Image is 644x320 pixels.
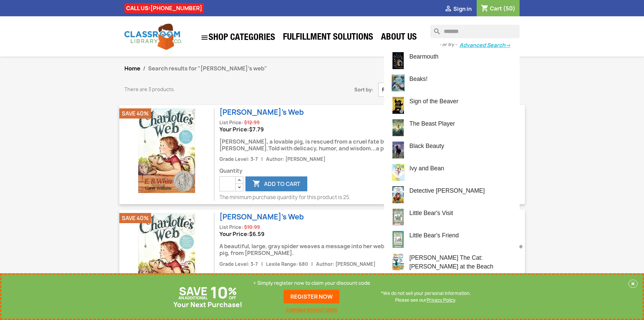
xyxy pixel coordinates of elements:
i: shopping_cart [481,5,489,13]
a: Advanced Search→ [459,42,510,49]
span: Ivy and Bean [409,165,444,172]
span: Bearmouth [409,53,438,60]
span: Black Beauty [409,143,444,149]
i:  [200,34,209,42]
a: [PHONE_NUMBER] [150,4,202,12]
span: | [259,156,265,162]
img: black-beauty.jpg [390,142,407,158]
a: [PERSON_NAME]'s Web [219,107,304,117]
img: bearmouth.jpg [390,52,407,69]
a: SHOP CATEGORIES [197,30,279,45]
a: Fulfillment Solutions [280,31,377,45]
span: Detective [PERSON_NAME] [409,187,485,194]
img: Charlotte's Web [124,213,209,298]
input: Search [430,25,520,38]
span: Lexile Range: 680 [266,261,308,267]
i:  [253,180,261,188]
span: | [309,261,315,267]
span: Grade Level: 3-7 [219,261,258,267]
span: The Beast Player [409,120,455,127]
div: [PERSON_NAME], a lovable pig, is rescued from a cruel fate by a beautiful and intelligent spider ... [219,133,525,155]
span: Little Bear's Visit [409,210,453,216]
span: Beaks! [409,76,428,82]
img: little-bear-s-friend.jpg [390,231,407,248]
li: Save 40% [119,213,151,223]
div: Your Price: [219,231,525,237]
a: About Us [378,31,420,45]
span: Price [249,230,264,238]
input: Quantity [219,176,236,191]
img: Charlotte's Web [124,108,209,193]
span: Author: [PERSON_NAME] [316,261,376,267]
li: Save 40% [119,108,151,119]
a: Shopping cart link containing 50 product(s) [481,5,516,12]
i:  [444,5,452,13]
span: Regular price [244,224,260,231]
a: [PERSON_NAME]'s Web [219,212,304,222]
span: Sign in [453,5,472,13]
p: The minimum purchase quantity for this product is 25. [219,194,525,201]
span: Price [249,126,264,133]
span: → [505,42,510,49]
span: Author: [PERSON_NAME] [266,156,326,162]
span: - or try - [439,41,459,48]
span: List Price: [219,224,243,230]
a:  Sign in [444,5,472,13]
span: Quantity [219,273,525,279]
span: Sort by: [293,86,378,93]
span: Search results for "[PERSON_NAME]'s web" [148,65,267,72]
div: Your Price: [219,126,525,133]
button: Sort by selection [378,83,520,97]
a: Home [124,65,140,72]
img: Classroom Library Company [124,24,182,50]
i: search [430,25,438,33]
span: Little Bear's Friend [409,232,459,239]
p: There are 3 products. [124,86,283,93]
img: ivy-and-bean-1.jpg [390,164,407,181]
span: List Price: [219,120,243,126]
span: (50) [503,5,516,12]
span: Sign of the Beaver [409,98,458,105]
img: pete-the-cat-pete-at-the-beach.jpg [390,253,407,270]
div: A beautiful, large, gray spider weaves a message into her web in an effort tosave her friend, [PE... [219,237,525,260]
span: Cart [490,5,502,12]
img: little-bear-s-visit.jpg [390,209,407,226]
img: beaks.jpg [390,74,407,91]
span: [PERSON_NAME] The Cat: [PERSON_NAME] at the Beach [409,254,493,270]
span: Regular price [244,119,260,126]
div: CALL US: [124,3,204,13]
img: sign-of-the-beaver.jpg [390,97,407,114]
span: | [259,261,265,267]
span: Quantity [219,168,525,174]
img: the-beast-player.jpg [390,119,407,136]
img: detective-beans.jpg [390,186,407,203]
span: Grade Level: 3-7 [219,156,258,162]
button: Add to cart [245,176,307,191]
